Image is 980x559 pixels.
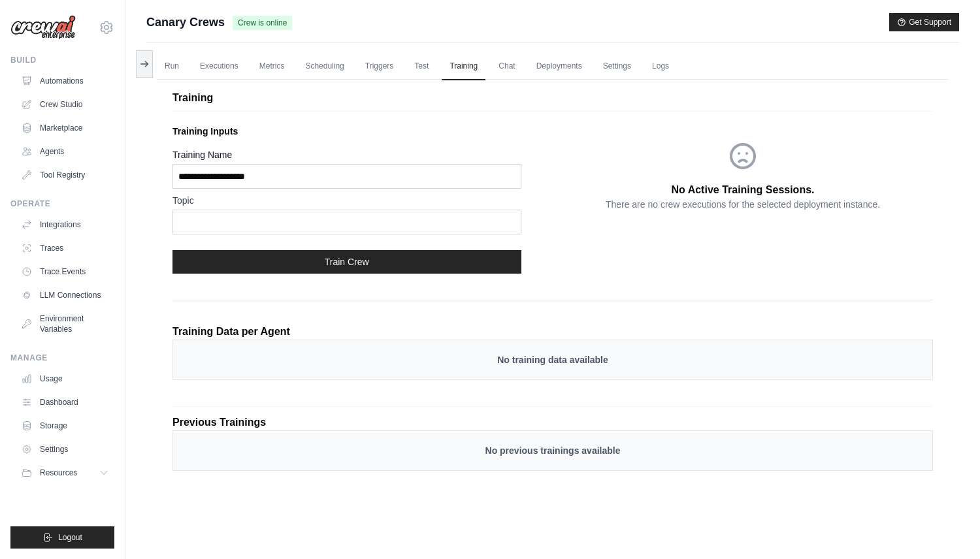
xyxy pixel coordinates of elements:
[16,439,114,460] a: Settings
[889,13,959,31] button: Get Support
[297,53,351,80] a: Scheduling
[671,182,814,198] p: No Active Training Sessions.
[10,199,114,209] div: Operate
[16,141,114,162] a: Agents
[192,53,246,80] a: Executions
[172,148,521,161] label: Training Name
[16,392,114,413] a: Dashboard
[16,368,114,389] a: Usage
[16,415,114,436] a: Storage
[146,13,225,31] span: Canary Crews
[442,53,485,80] a: Training
[172,324,290,340] p: Training Data per Agent
[16,462,114,483] button: Resources
[10,15,76,40] img: Logo
[172,415,933,430] p: Previous Trainings
[606,198,880,211] p: There are no crew executions for the selected deployment instance.
[10,353,114,363] div: Manage
[172,90,933,106] p: Training
[172,125,553,138] p: Training Inputs
[10,526,114,549] button: Logout
[172,194,521,207] label: Topic
[16,214,114,235] a: Integrations
[406,53,436,80] a: Test
[157,53,187,80] a: Run
[186,353,919,366] p: No training data available
[644,53,677,80] a: Logs
[915,496,980,559] iframe: Chat Widget
[40,468,77,478] span: Resources
[16,165,114,185] a: Tool Registry
[357,53,402,80] a: Triggers
[491,53,523,80] a: Chat
[16,71,114,91] a: Automations
[529,53,590,80] a: Deployments
[16,285,114,306] a: LLM Connections
[595,53,639,80] a: Settings
[16,238,114,259] a: Traces
[16,94,114,115] a: Crew Studio
[233,16,292,30] span: Crew is online
[186,444,919,457] p: No previous trainings available
[172,250,521,274] button: Train Crew
[16,261,114,282] a: Trace Events
[16,118,114,138] a: Marketplace
[16,308,114,340] a: Environment Variables
[10,55,114,65] div: Build
[58,532,82,543] span: Logout
[252,53,293,80] a: Metrics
